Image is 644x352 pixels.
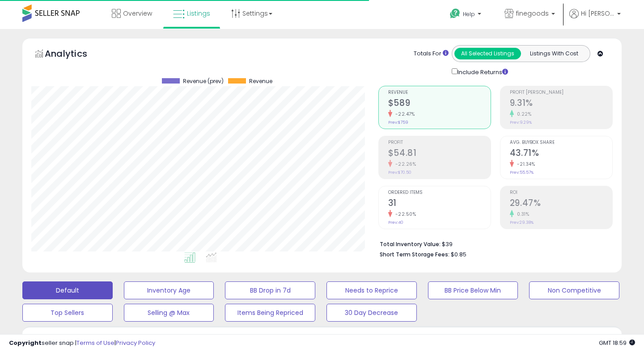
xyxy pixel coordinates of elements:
[124,304,214,322] button: Selling @ Max
[388,90,491,95] span: Revenue
[116,339,155,347] a: Privacy Policy
[388,140,491,145] span: Profit
[445,67,519,77] div: Include Returns
[510,198,612,210] h2: 29.47%
[76,339,114,347] a: Terms of Use
[449,8,461,19] i: Get Help
[428,281,518,299] button: BB Price Below Min
[510,170,534,175] small: Prev: 55.57%
[9,339,155,348] div: seller snap | |
[510,120,532,125] small: Prev: 9.29%
[514,111,532,117] small: 0.22%
[124,281,214,299] button: Inventory Age
[380,240,441,248] b: Total Inventory Value:
[388,190,491,195] span: Ordered Items
[522,334,622,342] p: Listing States:
[388,98,491,110] h2: $589
[514,161,535,168] small: -21.34%
[443,1,490,29] a: Help
[463,10,475,18] span: Help
[529,281,619,299] button: Non Competitive
[380,251,449,258] b: Short Term Storage Fees:
[9,339,42,347] strong: Copyright
[45,47,105,62] h5: Analytics
[187,9,210,18] span: Listings
[22,281,113,299] button: Default
[569,9,621,29] a: Hi [PERSON_NAME]
[183,78,224,84] span: Revenue (prev)
[510,220,534,225] small: Prev: 29.38%
[454,48,521,59] button: All Selected Listings
[599,339,635,347] span: 2025-08-13 18:59 GMT
[392,211,416,218] small: -22.50%
[514,211,530,218] small: 0.31%
[516,9,549,18] span: finegoods
[510,98,612,110] h2: 9.31%
[388,148,491,160] h2: $54.81
[326,304,417,322] button: 30 Day Decrease
[388,220,403,225] small: Prev: 40
[521,48,587,59] button: Listings With Cost
[510,90,612,95] span: Profit [PERSON_NAME]
[451,250,466,259] span: $0.85
[392,111,415,117] small: -22.47%
[388,170,411,175] small: Prev: $70.50
[510,148,612,160] h2: 43.71%
[380,238,606,249] li: $39
[225,281,315,299] button: BB Drop in 7d
[581,9,614,18] span: Hi [PERSON_NAME]
[388,198,491,210] h2: 31
[392,161,416,168] small: -22.26%
[388,120,408,125] small: Prev: $759
[249,78,272,84] span: Revenue
[225,304,315,322] button: Items Being Repriced
[414,50,449,58] div: Totals For
[510,190,612,195] span: ROI
[123,9,152,18] span: Overview
[22,304,113,322] button: Top Sellers
[510,140,612,145] span: Avg. Buybox Share
[326,281,417,299] button: Needs to Reprice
